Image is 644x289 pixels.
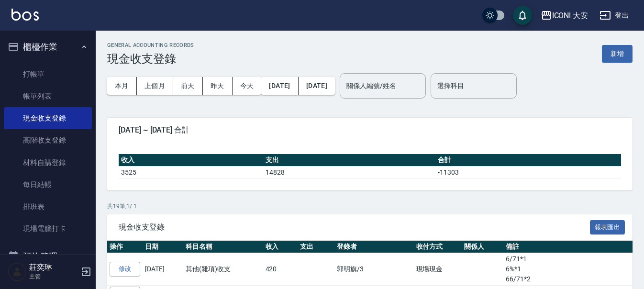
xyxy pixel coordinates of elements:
a: 排班表 [4,196,92,218]
button: 新增 [602,45,633,63]
td: 郭明旗/3 [334,253,413,286]
h2: GENERAL ACCOUNTING RECORDS [107,42,194,48]
a: 現場電腦打卡 [4,218,92,240]
a: 打帳單 [4,63,92,85]
td: -11303 [435,166,621,178]
td: 現場現金 [414,253,462,286]
button: [DATE] [261,77,298,95]
a: 修改 [110,262,140,277]
td: [DATE] [143,253,183,286]
th: 科目名稱 [183,241,263,253]
button: 昨天 [203,77,233,95]
th: 支出 [263,154,435,167]
button: 今天 [233,77,262,95]
a: 帳單列表 [4,85,92,107]
button: 上個月 [137,77,173,95]
h5: 莊奕琳 [29,263,78,272]
button: [DATE] [299,77,335,95]
a: 報表匯出 [590,222,625,231]
div: ICONI 大安 [552,10,588,22]
p: 主管 [29,272,78,281]
a: 高階收支登錄 [4,129,92,151]
td: 其他(雜項)收支 [183,253,263,286]
a: 現金收支登錄 [4,107,92,129]
span: [DATE] ~ [DATE] 合計 [119,125,621,135]
td: 14828 [263,166,435,178]
th: 操作 [107,241,143,253]
th: 收入 [263,241,298,253]
th: 收入 [119,154,263,167]
button: 報表匯出 [590,220,625,235]
p: 共 19 筆, 1 / 1 [107,202,633,211]
th: 關係人 [462,241,503,253]
span: 現金收支登錄 [119,222,590,232]
img: Person [8,262,27,281]
h3: 現金收支登錄 [107,52,194,66]
td: 420 [263,253,298,286]
button: 本月 [107,77,137,95]
th: 收付方式 [414,241,462,253]
a: 新增 [602,49,633,58]
td: 3525 [119,166,263,178]
img: Logo [11,9,39,21]
th: 合計 [435,154,621,167]
th: 支出 [298,241,334,253]
button: 前天 [173,77,203,95]
button: 櫃檯作業 [4,34,92,59]
button: ICONI 大安 [537,6,592,25]
a: 每日結帳 [4,174,92,196]
th: 日期 [143,241,183,253]
button: save [513,6,532,25]
th: 登錄者 [334,241,413,253]
button: 預約管理 [4,244,92,269]
a: 材料自購登錄 [4,152,92,174]
button: 登出 [596,7,633,24]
